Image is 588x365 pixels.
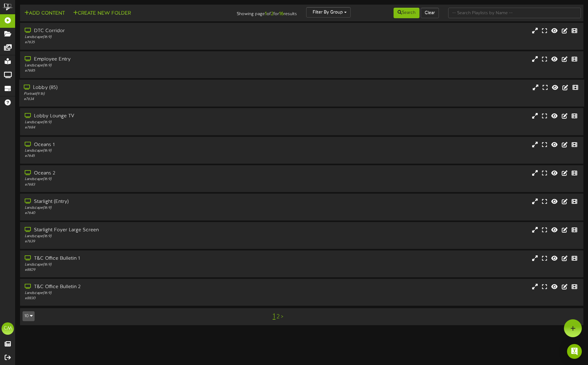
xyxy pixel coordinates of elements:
[23,311,35,321] button: 10
[25,255,250,262] div: T&C Office Bulletin 1
[25,63,250,68] div: Landscape ( 16:9 )
[25,234,250,239] div: Landscape ( 16:9 )
[25,56,250,63] div: Employee Entry
[24,84,250,91] div: Lobby (85)
[306,7,351,18] button: Filter By Group
[25,68,250,73] div: # 7685
[25,205,250,211] div: Landscape ( 16:9 )
[25,239,250,244] div: # 7639
[25,27,250,35] div: DTC Corridor
[2,322,14,335] div: CM
[25,120,250,125] div: Landscape ( 16:9 )
[25,40,250,45] div: # 7635
[25,182,250,187] div: # 7683
[25,148,250,153] div: Landscape ( 16:9 )
[23,10,67,17] button: Add Content
[421,8,439,18] button: Clear
[25,283,250,291] div: T&C Office Bulletin 2
[25,153,250,159] div: # 7645
[25,125,250,130] div: # 7684
[25,262,250,267] div: Landscape ( 16:9 )
[25,198,250,205] div: Starlight (Entry)
[24,91,250,97] div: Portrait ( 9:16 )
[25,227,250,234] div: Starlight Foyer Large Screen
[25,113,250,120] div: Lobby Lounge TV
[279,11,284,17] strong: 16
[25,211,250,216] div: # 7640
[277,313,280,320] a: 2
[25,170,250,177] div: Oceans 2
[448,8,581,18] input: -- Search Playlists by Name --
[265,11,267,17] strong: 1
[25,177,250,182] div: Landscape ( 16:9 )
[25,35,250,40] div: Landscape ( 16:9 )
[25,141,250,149] div: Oceans 1
[24,97,250,102] div: # 7634
[25,291,250,296] div: Landscape ( 16:9 )
[25,296,250,301] div: # 8830
[273,313,275,321] a: 1
[71,10,133,17] button: Create New Folder
[25,267,250,273] div: # 8829
[567,344,582,359] div: Open Intercom Messenger
[281,313,283,320] a: >
[271,11,273,17] strong: 2
[394,8,419,18] button: Search
[207,7,302,18] div: Showing page of for results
